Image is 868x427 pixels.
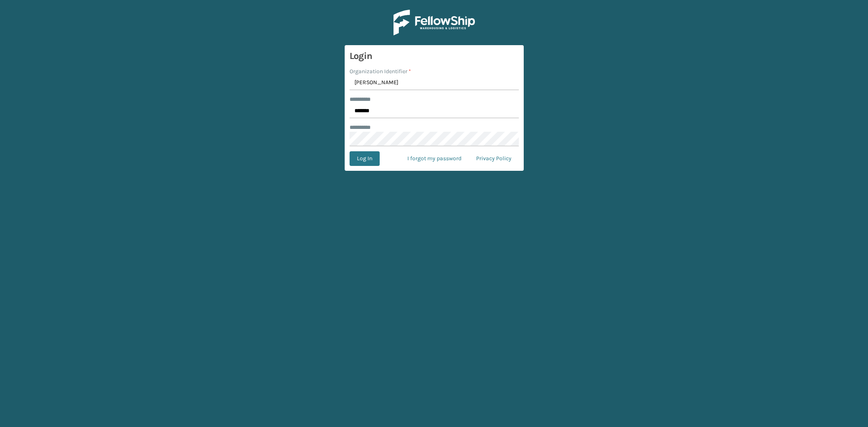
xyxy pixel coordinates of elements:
a: Privacy Policy [469,151,519,166]
a: I forgot my password [400,151,469,166]
label: Organization Identifier [350,67,411,76]
img: Logo [394,10,475,35]
h3: Login [350,50,519,62]
button: Log In [350,151,380,166]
